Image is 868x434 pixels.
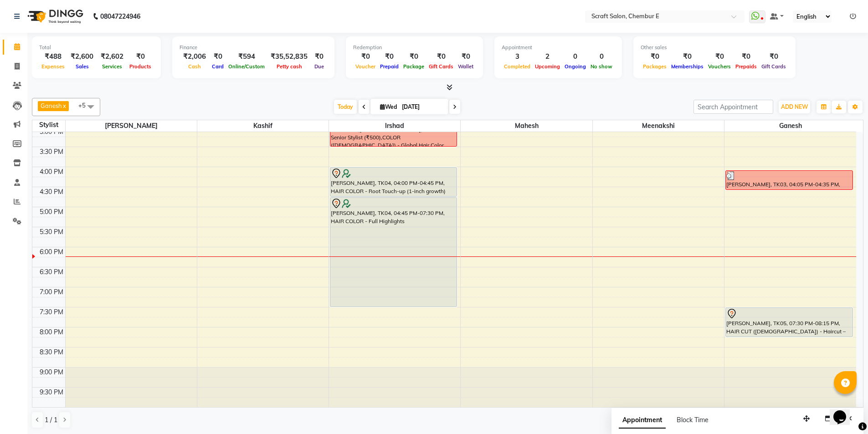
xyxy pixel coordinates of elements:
div: Total [39,44,154,51]
div: ₹0 [456,51,476,62]
span: Kashif [197,120,329,132]
div: ₹594 [226,51,267,62]
input: 2025-09-03 [399,100,445,114]
div: ₹2,602 [97,51,127,62]
div: ₹0 [733,51,759,62]
div: 5:00 PM [38,207,65,217]
a: x [62,102,66,109]
span: Package [401,63,426,70]
div: 0 [588,51,615,62]
iframe: chat widget [830,398,859,425]
div: ₹0 [210,51,226,62]
div: [PERSON_NAME], TK03, 04:05 PM-04:35 PM, HAIR CUT ([DEMOGRAPHIC_DATA]) - Haircut – Senior Stylist ... [726,171,853,189]
div: Appointment [502,44,615,51]
span: Ongoing [562,63,588,70]
div: ₹0 [353,51,378,62]
span: Online/Custom [226,63,267,70]
div: Redemption [353,44,476,51]
span: 1 / 1 [45,415,57,425]
div: ₹0 [311,51,327,62]
div: 7:30 PM [38,307,65,317]
div: ₹35,52,835 [267,51,311,62]
span: Products [127,63,154,70]
span: Ganesh [724,120,856,132]
div: ₹0 [127,51,154,62]
div: 5:30 PM [38,227,65,237]
span: Gift Cards [759,63,788,70]
span: Prepaids [733,63,759,70]
span: +5 [78,102,92,109]
span: Card [210,63,226,70]
div: ₹0 [669,51,706,62]
span: No show [588,63,615,70]
button: ADD NEW [779,101,810,113]
span: Voucher [353,63,378,70]
span: Irshad [329,120,460,132]
div: 8:00 PM [38,327,65,337]
div: 7:00 PM [38,287,65,297]
span: Cash [186,63,203,70]
span: Prepaid [378,63,401,70]
b: 08047224946 [100,4,140,29]
div: 0 [562,51,588,62]
span: Gift Cards [426,63,456,70]
span: [PERSON_NAME] [66,120,197,132]
div: ₹2,600 [67,51,97,62]
span: Upcoming [533,63,562,70]
div: 3:30 PM [38,147,65,157]
div: 4:30 PM [38,187,65,197]
span: Packages [641,63,669,70]
div: ₹0 [641,51,669,62]
input: Search Appointment [693,100,773,114]
div: 3:00 PM [38,127,65,137]
div: ₹0 [378,51,401,62]
div: 9:00 PM [38,368,65,377]
div: 4:00 PM [38,167,65,177]
img: logo [23,4,86,29]
div: ₹0 [401,51,426,62]
span: Sales [73,63,91,70]
div: [PERSON_NAME], TK05, 07:30 PM-08:15 PM, HAIR CUT ([DEMOGRAPHIC_DATA]) - Haircut – Senior Stylist [726,308,853,337]
div: 6:30 PM [38,267,65,277]
div: ₹0 [426,51,456,62]
span: Wed [378,103,399,110]
span: Meenakshi [593,120,724,132]
div: Finance [180,44,327,51]
div: ₹2,006 [180,51,210,62]
span: Block Time [677,416,709,424]
span: Mahesh [461,120,592,132]
span: Due [312,63,326,70]
div: [PERSON_NAME], TK04, 04:45 PM-07:30 PM, HAIR COLOR - Full Highlights [330,198,457,306]
span: ADD NEW [781,103,808,110]
span: Ganesh [41,102,62,109]
span: Completed [502,63,533,70]
div: 3 [502,51,533,62]
span: Expenses [39,63,67,70]
span: Wallet [456,63,476,70]
div: ₹488 [39,51,67,62]
div: ₹0 [706,51,733,62]
span: Services [100,63,124,70]
div: ₹0 [759,51,788,62]
div: [PERSON_NAME], TK04, 04:00 PM-04:45 PM, HAIR COLOR - Root Touch-up (1-inch growth) [330,168,457,196]
span: Petty cash [274,63,304,70]
div: 2 [533,51,562,62]
div: 6:00 PM [38,247,65,257]
div: Other sales [641,44,788,51]
div: 9:30 PM [38,388,65,397]
div: Stylist [32,120,65,130]
div: 8:30 PM [38,347,65,357]
span: Appointment [619,412,666,429]
span: Today [334,100,357,114]
span: Vouchers [706,63,733,70]
span: Memberships [669,63,706,70]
